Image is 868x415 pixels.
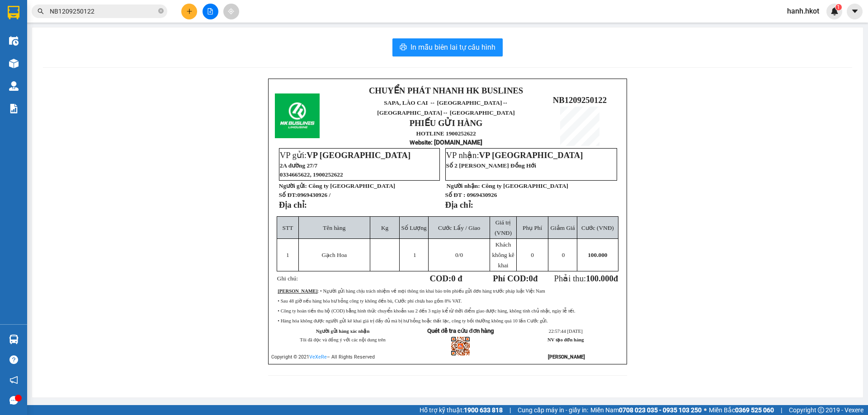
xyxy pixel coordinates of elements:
span: STT [283,224,293,231]
span: Tên hàng [323,224,345,231]
strong: PHIẾU GỬI HÀNG [410,118,483,128]
strong: HOTLINE 1900252622 [416,130,476,137]
span: Khách không kê khai [492,241,514,269]
span: VP [GEOGRAPHIC_DATA] [307,150,410,160]
span: VP nhận: [446,150,583,160]
img: solution-icon [9,104,19,113]
span: /0 [455,252,463,258]
img: logo-vxr [8,6,19,19]
span: 0 [455,252,458,258]
strong: NV tạo đơn hàng [547,337,584,342]
span: Phải thu: [554,274,618,283]
img: warehouse-icon [9,59,19,68]
strong: Số ĐT : [445,191,466,198]
span: copyright [818,407,824,413]
span: Kg [381,224,388,231]
strong: 0369 525 060 [735,406,774,414]
span: 0 [531,252,534,258]
a: VeXeRe [309,354,327,360]
span: 0969430926 [467,191,497,198]
span: 22:57:44 [DATE] [549,329,583,334]
strong: Người nhận: [447,182,480,189]
span: Copyright © 2021 – All Rights Reserved [271,354,375,360]
span: 1 [837,4,840,10]
span: 100.000 [586,274,613,283]
span: • Hàng hóa không được người gửi kê khai giá trị đầy đủ mà bị hư hỏng hoặc thất lạc, công ty bồi t... [278,318,548,323]
strong: [PERSON_NAME] [278,289,317,294]
span: Cước Lấy / Giao [438,224,480,231]
span: Website [410,139,431,146]
button: printerIn mẫu biên lai tự cấu hình [392,38,503,56]
span: ↔ [GEOGRAPHIC_DATA] [442,109,515,116]
span: Gạch Hoa [321,252,347,258]
span: close-circle [158,8,164,14]
strong: 0708 023 035 - 0935 103 250 [619,406,702,414]
span: notification [9,376,18,384]
span: Miền Bắc [709,405,774,415]
span: Tôi đã đọc và đồng ý với các nội dung trên [300,337,386,342]
span: search [38,8,44,14]
span: 1 [286,252,289,258]
span: Phụ Phí [523,224,542,231]
span: question-circle [9,355,18,364]
img: warehouse-icon [9,36,19,46]
button: file-add [203,4,218,19]
img: logo [275,93,320,138]
span: Hỗ trợ kỹ thuật: [420,405,503,415]
span: Giá trị (VNĐ) [495,219,512,236]
strong: CHUYỂN PHÁT NHANH HK BUSLINES [369,86,523,95]
strong: Địa chỉ: [279,200,307,210]
span: Công ty [GEOGRAPHIC_DATA] [481,182,568,189]
strong: : [DOMAIN_NAME] [410,139,482,146]
span: | [509,405,511,415]
span: 0334665622, 1900252622 [280,171,343,178]
span: caret-down [851,7,859,15]
strong: COD: [430,274,462,283]
span: 2A đường 27/7 [280,162,317,169]
span: In mẫu biên lai tự cấu hình [410,42,495,53]
span: • Công ty hoàn tiền thu hộ (COD) bằng hình thức chuyển khoản sau 2 đến 3 ngày kể từ thời điểm gia... [278,308,575,313]
span: Công ty [GEOGRAPHIC_DATA] [308,182,395,189]
span: message [9,396,18,405]
span: aim [228,8,234,14]
span: printer [400,43,407,52]
span: • Sau 48 giờ nếu hàng hóa hư hỏng công ty không đền bù, Cước phí chưa bao gồm 8% VAT. [278,298,462,303]
span: Số Lượng [401,224,427,231]
strong: Địa chỉ: [445,200,473,210]
span: | [781,405,782,415]
span: VP gửi: [280,150,410,160]
span: hanh.hkot [780,5,826,17]
span: close-circle [158,7,164,16]
span: 1 [413,252,416,258]
strong: [PERSON_NAME] [548,354,585,360]
span: Số 2 [PERSON_NAME] Đồng Hới [446,162,537,169]
strong: Quét để tra cứu đơn hàng [427,327,494,334]
img: warehouse-icon [9,81,19,91]
span: Cước (VNĐ) [581,224,614,231]
strong: Số ĐT: [279,191,330,198]
span: ⚪️ [704,408,707,412]
span: 0 [529,274,533,283]
strong: Người gửi: [279,182,307,189]
span: ↔ [GEOGRAPHIC_DATA] [377,99,514,116]
span: 100.000 [588,252,607,258]
strong: 1900 633 818 [464,406,503,414]
span: 0 [562,252,565,258]
span: Ghi chú: [277,275,298,282]
sup: 1 [835,4,842,10]
span: plus [186,8,193,14]
img: icon-new-feature [830,7,839,15]
img: warehouse-icon [9,335,19,344]
strong: Phí COD: đ [493,274,538,283]
span: file-add [207,8,213,14]
span: Cung cấp máy in - giấy in: [518,405,588,415]
strong: Người gửi hàng xác nhận [316,329,370,334]
button: caret-down [847,4,863,19]
span: đ [613,274,618,283]
button: aim [223,4,239,19]
input: Tìm tên, số ĐT hoặc mã đơn [50,6,156,16]
span: Miền Nam [590,405,702,415]
span: NB1209250122 [553,95,607,105]
span: 0 đ [451,274,462,283]
button: plus [181,4,197,19]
